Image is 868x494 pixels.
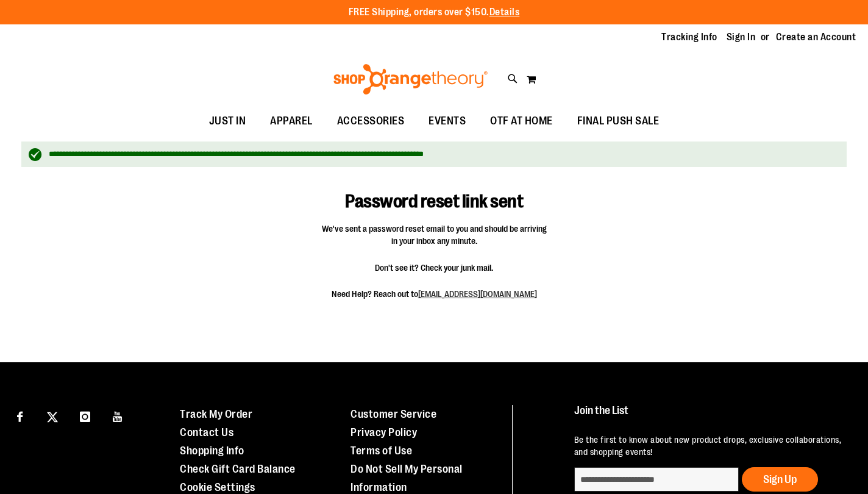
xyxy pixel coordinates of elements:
a: Visit our X page [42,405,63,426]
a: ACCESSORIES [325,107,417,135]
a: JUST IN [197,107,258,135]
span: Don't see it? Check your junk mail. [321,262,547,274]
input: enter email [574,467,739,492]
a: Details [489,7,520,18]
a: Visit our Youtube page [107,405,129,426]
span: FINAL PUSH SALE [577,107,660,135]
span: ACCESSORIES [337,107,405,135]
span: APPAREL [270,107,313,135]
span: Sign Up [763,473,797,485]
a: Shopping Info [180,445,244,457]
img: Shop Orangetheory [332,64,489,95]
a: Check Gift Card Balance [180,463,296,475]
h1: Password reset link sent [292,173,577,212]
span: EVENTS [429,107,466,135]
p: Be the first to know about new product drops, exclusive collaborations, and shopping events! [574,434,845,458]
a: Track My Order [180,408,252,420]
a: Create an Account [776,30,856,44]
a: Cookie Settings [180,481,255,493]
a: Visit our Instagram page [74,405,96,426]
a: EVENTS [416,107,478,135]
a: APPAREL [258,107,325,135]
a: Visit our Facebook page [9,405,30,426]
img: Twitter [47,412,58,423]
a: Privacy Policy [350,426,417,439]
a: Tracking Info [661,30,717,44]
a: Sign In [727,30,756,44]
a: Do Not Sell My Personal Information [350,463,463,493]
button: Sign Up [742,467,818,492]
span: JUST IN [209,107,246,135]
span: We've sent a password reset email to you and should be arriving in your inbox any minute. [321,223,547,247]
h4: Join the List [574,405,845,428]
a: FINAL PUSH SALE [565,107,672,135]
p: FREE Shipping, orders over $150. [349,5,520,20]
span: Need Help? Reach out to [321,288,547,300]
a: Terms of Use [350,445,412,457]
span: OTF AT HOME [490,107,553,135]
a: OTF AT HOME [478,107,565,135]
a: [EMAIL_ADDRESS][DOMAIN_NAME] [418,289,537,299]
a: Customer Service [350,408,436,420]
a: Contact Us [180,426,233,439]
